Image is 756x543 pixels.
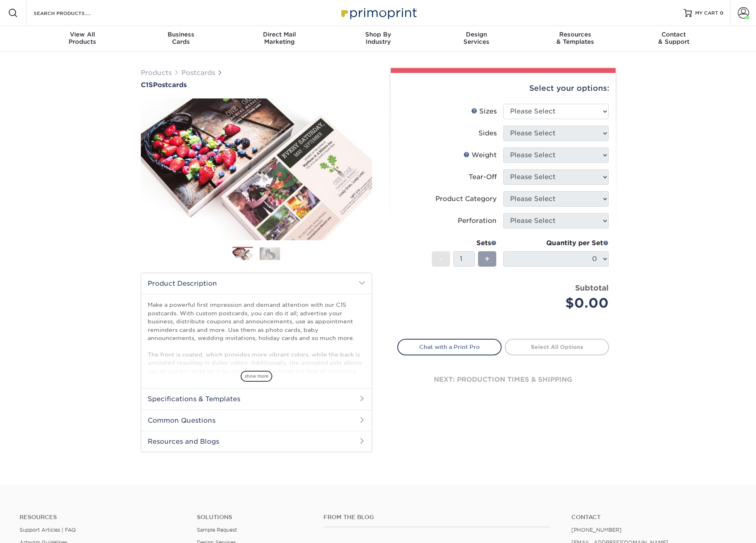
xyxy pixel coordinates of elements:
[329,31,427,38] span: Shop By
[695,10,718,17] span: MY CART
[458,216,497,226] div: Perforation
[33,8,112,18] input: SEARCH PRODUCTS.....
[575,283,609,292] strong: Subtotal
[141,431,372,452] h2: Resources and Blogs
[427,26,526,52] a: DesignServices
[131,31,230,45] div: Cards
[463,150,497,160] div: Weight
[323,514,549,521] h4: From the Blog
[397,339,502,355] a: Chat with a Print Pro
[432,238,497,248] div: Sets
[181,69,215,77] a: Postcards
[397,355,609,404] div: next: production times & shipping
[19,527,76,533] a: Support Articles | FAQ
[720,10,724,16] span: 0
[503,238,609,248] div: Quantity per Set
[141,273,372,294] h2: Product Description
[478,128,497,138] div: Sides
[230,26,329,52] a: Direct MailMarketing
[329,26,427,52] a: Shop ByIndustry
[33,31,132,38] span: View All
[141,81,153,89] span: C1S
[197,527,237,533] a: Sample Request
[625,31,723,45] div: & Support
[526,31,625,45] div: & Templates
[141,90,372,249] img: C1S 01
[427,31,526,38] span: Design
[505,339,609,355] a: Select All Options
[397,73,609,104] div: Select your options:
[197,514,311,521] h4: Solutions
[571,527,622,533] a: [PHONE_NUMBER]
[33,31,132,45] div: Products
[233,247,253,261] img: Postcards 01
[526,26,625,52] a: Resources& Templates
[141,81,372,89] a: C1SPostcards
[571,514,737,521] a: Contact
[131,26,230,52] a: BusinessCards
[230,31,329,38] span: Direct Mail
[19,514,185,521] h4: Resources
[435,194,497,204] div: Product Category
[625,26,723,52] a: Contact& Support
[141,410,372,431] h2: Common Questions
[469,172,497,182] div: Tear-Off
[141,388,372,409] h2: Specifications & Templates
[33,26,132,52] a: View AllProducts
[241,371,272,382] span: show more
[329,31,427,45] div: Industry
[230,31,329,45] div: Marketing
[427,31,526,45] div: Services
[509,293,609,313] div: $0.00
[260,247,280,260] img: Postcards 02
[625,31,723,38] span: Contact
[439,253,443,265] span: -
[471,107,497,116] div: Sizes
[526,31,625,38] span: Resources
[148,301,365,416] p: Make a powerful first impression and demand attention with our C1S postcards. With custom postcar...
[141,69,172,77] a: Products
[338,4,419,21] img: Primoprint
[141,81,372,89] h1: Postcards
[131,31,230,38] span: Business
[485,253,490,265] span: +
